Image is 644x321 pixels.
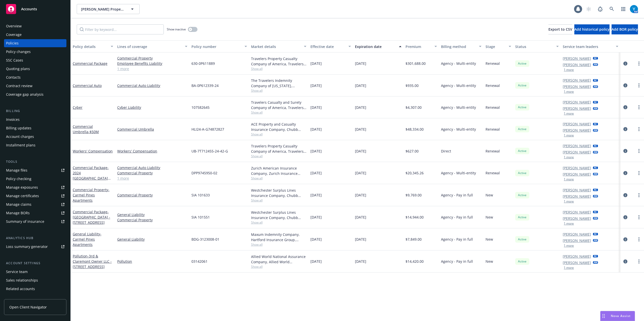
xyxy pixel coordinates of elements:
[622,104,628,110] a: circleInformation
[563,106,591,111] a: [PERSON_NAME]
[310,259,322,264] span: [DATE]
[117,165,187,170] a: Commercial Auto Liability
[4,276,66,284] a: Sales relationships
[636,192,642,198] a: more
[563,99,591,105] a: [PERSON_NAME]
[517,193,527,197] span: Active
[4,48,66,56] a: Policy changes
[117,176,187,181] a: 1 more
[251,67,306,71] span: Show all
[191,237,219,242] span: BDG-3123008-01
[441,127,476,132] span: Agency - Multi-entity
[622,82,628,88] a: circleInformation
[584,4,594,14] a: Start snowing
[515,44,553,49] div: Status
[6,183,38,191] div: Manage exposures
[636,236,642,242] a: more
[563,187,591,193] a: [PERSON_NAME]
[251,110,306,115] span: Show all
[486,259,493,264] span: New
[600,311,635,321] button: Nova Assist
[4,116,66,124] a: Invoices
[564,178,574,181] button: 1 more
[441,215,473,220] span: Agency - Pay in full
[564,68,574,71] button: 1 more
[517,259,527,264] span: Active
[251,122,306,132] div: ACE Property and Casualty Insurance Company, Chubb Group, Distinguished Programs Group, LLC
[406,237,422,242] span: $7,849.00
[486,61,500,66] span: Renewal
[517,105,527,110] span: Active
[622,126,628,132] a: circleInformation
[563,78,591,83] a: [PERSON_NAME]
[636,82,642,88] a: more
[6,56,23,64] div: SSC Cases
[441,44,476,49] div: Billing method
[6,90,44,98] div: Coverage gap analysis
[406,105,422,110] span: $4,307.00
[4,268,66,276] a: Service team
[4,82,66,90] a: Contract review
[4,261,66,266] div: Account settings
[618,4,628,14] a: Switch app
[191,215,210,220] span: SIA 101551
[73,187,109,203] span: - Carmel Pines Apartments
[6,285,35,293] div: Related accounts
[4,133,66,141] a: Account charges
[191,61,215,66] span: 630-0P611889
[563,238,591,243] a: [PERSON_NAME]
[4,209,66,217] a: Manage BORs
[251,88,306,93] span: Show all
[251,198,306,202] span: Show all
[117,237,187,242] a: General Liability
[622,170,628,176] a: circleInformation
[564,156,574,159] button: 1 more
[4,166,66,174] a: Manage files
[21,7,37,11] span: Accounts
[310,127,322,132] span: [DATE]
[441,105,476,110] span: Agency - Multi-entity
[441,61,476,66] span: Agency - Multi-entity
[189,40,249,52] button: Policy number
[310,215,322,220] span: [DATE]
[73,232,101,247] span: - Carmel Pines Apartments
[486,83,500,88] span: Renewal
[441,259,473,264] span: Agency - Pay in full
[563,121,591,127] a: [PERSON_NAME]
[548,27,572,32] span: Export to CSV
[486,105,500,110] span: Renewal
[564,244,574,247] button: 1 more
[251,176,306,180] span: Show all
[4,285,66,293] a: Related accounts
[191,44,241,49] div: Policy number
[622,236,628,242] a: circleInformation
[4,243,66,251] a: Loss summary generator
[73,165,109,191] a: Commercial Package
[4,236,66,241] div: Analytics hub
[310,192,322,198] span: [DATE]
[310,83,322,88] span: [DATE]
[517,171,527,175] span: Active
[563,62,591,67] a: [PERSON_NAME]
[4,73,66,81] a: Contacts
[441,170,476,176] span: Agency - Multi-entity
[117,61,187,66] a: Employee Benefits Liability
[355,105,366,110] span: [DATE]
[563,128,591,133] a: [PERSON_NAME]
[191,127,224,132] span: HLI24-A-G74872827
[406,215,424,220] span: $14,944.00
[4,200,66,208] a: Manage claims
[117,105,187,110] a: Cyber Liability
[73,44,108,49] div: Policy details
[191,259,208,264] span: 03142061
[251,78,306,88] div: The Travelers Indemnity Company of [US_STATE], Travelers Insurance
[88,129,99,134] span: - $50M
[636,214,642,220] a: more
[548,24,572,34] button: Export to CSV
[574,27,610,32] span: Add historical policy
[117,44,182,49] div: Lines of coverage
[622,148,628,154] a: circleInformation
[486,192,493,198] span: New
[612,27,638,32] span: Add BOR policy
[251,210,306,220] div: Westchester Surplus Lines Insurance Company, Chubb Group, Amwins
